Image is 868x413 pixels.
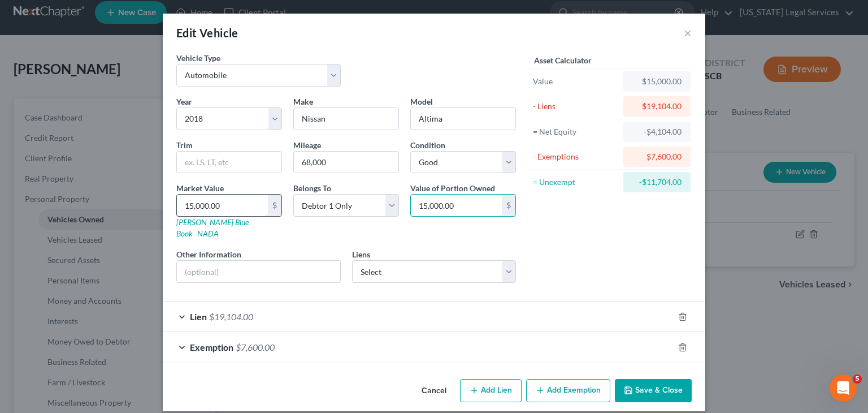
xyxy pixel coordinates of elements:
[294,152,398,173] input: --
[502,195,515,216] div: $
[293,139,321,151] label: Mileage
[236,342,275,352] span: $7,600.00
[684,26,692,40] button: ×
[632,177,682,188] div: -$11,704.00
[533,177,618,188] div: = Unexempt
[268,195,281,216] div: $
[176,217,249,238] a: [PERSON_NAME] Blue Book
[533,151,618,162] div: - Exemptions
[176,248,241,260] label: Other Information
[176,182,224,194] label: Market Value
[533,76,618,87] div: Value
[176,52,220,64] label: Vehicle Type
[176,96,192,107] label: Year
[294,108,398,130] input: ex. Nissan
[410,182,495,194] label: Value of Portion Owned
[177,152,281,173] input: ex. LS, LT, etc
[853,375,862,384] span: 5
[413,380,455,403] button: Cancel
[410,96,433,107] label: Model
[293,97,313,106] span: Make
[632,126,682,137] div: -$4,104.00
[632,151,682,162] div: $7,600.00
[176,139,193,151] label: Trim
[533,101,618,112] div: - Liens
[177,195,268,216] input: 0.00
[534,54,592,66] label: Asset Calculator
[176,25,238,41] div: Edit Vehicle
[177,261,340,282] input: (optional)
[197,229,219,238] a: NADA
[615,379,692,403] button: Save & Close
[632,76,682,87] div: $15,000.00
[410,139,445,151] label: Condition
[411,108,515,130] input: ex. Altima
[830,375,857,402] iframe: Intercom live chat
[190,311,207,322] span: Lien
[411,195,502,216] input: 0.00
[526,379,610,403] button: Add Exemption
[209,311,253,322] span: $19,104.00
[293,183,331,193] span: Belongs To
[190,342,233,352] span: Exemption
[632,101,682,112] div: $19,104.00
[352,248,370,260] label: Liens
[460,379,522,403] button: Add Lien
[533,126,618,137] div: = Net Equity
